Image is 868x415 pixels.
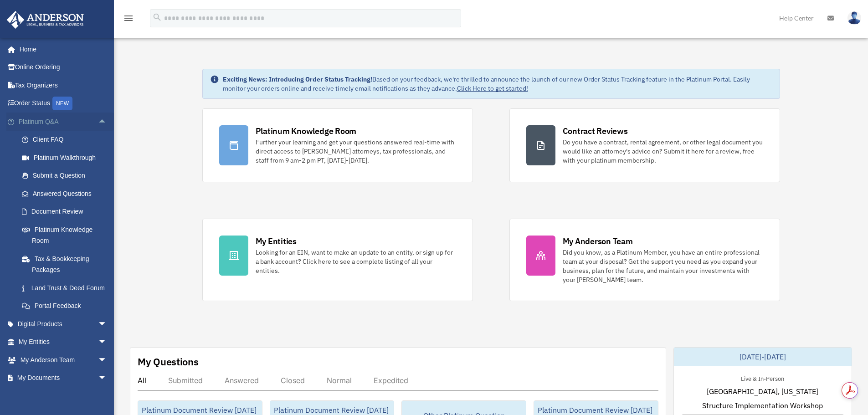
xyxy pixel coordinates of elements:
a: My Entities Looking for an EIN, want to make an update to an entity, or sign up for a bank accoun... [202,219,473,301]
div: [DATE]-[DATE] [674,348,852,366]
a: Tax Organizers [6,76,121,94]
a: My Anderson Teamarrow_drop_down [6,351,121,369]
a: menu [123,16,134,24]
span: arrow_drop_down [98,351,116,369]
div: My Questions [138,355,199,369]
a: Contract Reviews Do you have a contract, rental agreement, or other legal document you would like... [509,108,780,182]
a: My Anderson Team Did you know, as a Platinum Member, you have an entire professional team at your... [509,219,780,301]
div: Based on your feedback, we're thrilled to announce the launch of our new Order Status Tracking fe... [223,75,772,93]
span: arrow_drop_up [98,113,116,131]
a: Answered Questions [13,184,121,203]
i: search [152,12,162,22]
div: NEW [52,97,72,110]
a: Platinum Q&Aarrow_drop_up [6,113,121,131]
a: Click Here to get started! [457,84,528,92]
span: arrow_drop_down [98,315,116,333]
div: Submitted [168,376,203,385]
div: Looking for an EIN, want to make an update to an entity, or sign up for a bank account? Click her... [256,248,456,275]
span: Structure Implementation Workshop [702,400,823,411]
div: My Anderson Team [563,236,633,247]
div: My Entities [256,236,297,247]
div: Normal [327,376,352,385]
strong: Exciting News: Introducing Order Status Tracking! [223,75,372,83]
div: Live & In-Person [734,373,791,383]
img: Anderson Advisors Platinum Portal [4,11,87,29]
a: Platinum Knowledge Room Further your learning and get your questions answered real-time with dire... [202,108,473,182]
a: Home [6,40,116,58]
span: [GEOGRAPHIC_DATA], [US_STATE] [707,386,818,397]
i: menu [123,13,134,24]
a: Digital Productsarrow_drop_down [6,315,121,333]
a: Client FAQ [13,131,121,149]
a: Tax & Bookkeeping Packages [13,250,121,279]
div: Answered [225,376,259,385]
span: arrow_drop_down [98,333,116,352]
div: All [138,376,146,385]
a: Submit a Question [13,167,121,185]
a: Document Review [13,203,121,221]
a: My Entitiesarrow_drop_down [6,333,121,351]
a: Platinum Knowledge Room [13,220,121,250]
img: User Pic [847,11,861,25]
a: My Documentsarrow_drop_down [6,369,121,387]
span: arrow_drop_down [98,369,116,388]
a: Land Trust & Deed Forum [13,279,121,297]
div: Closed [281,376,305,385]
a: Portal Feedback [13,297,121,315]
a: Platinum Walkthrough [13,149,121,167]
div: Platinum Knowledge Room [256,125,357,137]
div: Contract Reviews [563,125,628,137]
div: Expedited [374,376,408,385]
a: Order StatusNEW [6,94,121,113]
div: Do you have a contract, rental agreement, or other legal document you would like an attorney's ad... [563,138,763,165]
div: Did you know, as a Platinum Member, you have an entire professional team at your disposal? Get th... [563,248,763,284]
a: Online Ordering [6,58,121,77]
div: Further your learning and get your questions answered real-time with direct access to [PERSON_NAM... [256,138,456,165]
